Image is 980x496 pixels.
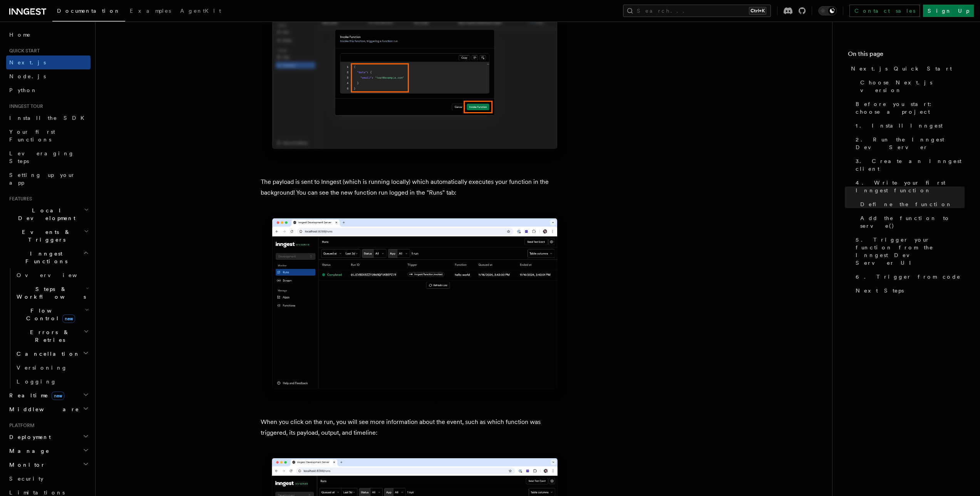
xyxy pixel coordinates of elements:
[853,154,965,176] a: 3. Create an Inngest client
[853,233,965,270] a: 5. Trigger your function from the Inngest Dev Server UI
[860,200,952,208] span: Define the function
[6,405,79,413] span: Middleware
[13,375,90,388] a: Logging
[818,6,837,15] button: Toggle dark mode
[856,236,965,267] span: 5. Trigger your function from the Inngest Dev Server UI
[6,48,40,54] span: Quick start
[856,100,965,116] span: Before you start: choose a project
[13,282,90,304] button: Steps & Workflows
[52,2,125,22] a: Documentation
[6,392,64,399] span: Realtime
[180,8,221,14] span: AgentKit
[857,76,965,97] a: Choose Next.js version
[9,489,65,496] span: Limitations
[13,350,80,358] span: Cancellation
[13,325,90,347] button: Errors & Retries
[9,172,75,186] span: Setting up your app
[853,97,965,119] a: Before you start: choose a project
[6,458,90,472] button: Monitor
[853,284,965,298] a: Next Steps
[860,79,965,94] span: Choose Next.js version
[853,176,965,197] a: 4. Write your first Inngest function
[52,392,64,400] span: new
[17,378,57,385] span: Logging
[849,5,920,17] a: Contact sales
[9,73,46,79] span: Node.js
[6,388,90,402] button: Realtimenew
[853,119,965,133] a: 1. Install Inngest
[6,207,84,222] span: Local Development
[9,87,37,93] span: Python
[6,203,90,225] button: Local Development
[17,272,96,278] span: Overview
[6,168,90,190] a: Setting up your app
[9,59,46,66] span: Next.js
[6,444,90,458] button: Manage
[9,115,89,121] span: Install the SDK
[6,247,90,268] button: Inngest Functions
[6,196,32,202] span: Features
[9,476,44,482] span: Security
[9,129,55,143] span: Your first Functions
[853,133,965,154] a: 2. Run the Inngest Dev Server
[6,28,90,42] a: Home
[13,285,86,301] span: Steps & Workflows
[6,146,90,168] a: Leveraging Steps
[13,304,90,325] button: Flow Controlnew
[6,402,90,416] button: Middleware
[848,62,965,76] a: Next.js Quick Start
[13,307,85,322] span: Flow Control
[6,111,90,125] a: Install the SDK
[13,361,90,375] a: Versioning
[13,328,84,344] span: Errors & Retries
[17,365,67,371] span: Versioning
[6,103,43,109] span: Inngest tour
[9,31,31,39] span: Home
[261,417,569,438] p: When you click on the run, you will see more information about the event, such as which function ...
[853,270,965,284] a: 6. Trigger from code
[857,211,965,233] a: Add the function to serve()
[6,472,90,486] a: Security
[176,2,226,21] a: AgentKit
[857,197,965,211] a: Define the function
[125,2,176,21] a: Examples
[6,430,90,444] button: Deployment
[6,125,90,146] a: Your first Functions
[57,8,121,14] span: Documentation
[860,214,965,230] span: Add the function to serve()
[6,83,90,97] a: Python
[856,157,965,173] span: 3. Create an Inngest client
[261,177,569,198] p: The payload is sent to Inngest (which is running locally) which automatically executes your funct...
[749,7,766,15] kbd: Ctrl+K
[856,273,961,281] span: 6. Trigger from code
[261,210,569,404] img: Inngest Dev Server web interface's runs tab with a single completed run displayed
[856,122,943,129] span: 1. Install Inngest
[6,228,84,244] span: Events & Triggers
[9,150,74,164] span: Leveraging Steps
[623,5,771,17] button: Search...Ctrl+K
[6,250,83,265] span: Inngest Functions
[6,461,45,469] span: Monitor
[851,65,952,72] span: Next.js Quick Start
[6,55,90,69] a: Next.js
[848,49,965,62] h4: On this page
[6,268,90,388] div: Inngest Functions
[130,8,171,14] span: Examples
[856,179,965,194] span: 4. Write your first Inngest function
[13,268,90,282] a: Overview
[13,347,90,361] button: Cancellation
[6,225,90,247] button: Events & Triggers
[6,422,35,429] span: Platform
[856,287,904,294] span: Next Steps
[856,136,965,151] span: 2. Run the Inngest Dev Server
[62,314,75,323] span: new
[6,69,90,83] a: Node.js
[923,5,974,17] a: Sign Up
[6,433,51,441] span: Deployment
[6,447,50,455] span: Manage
